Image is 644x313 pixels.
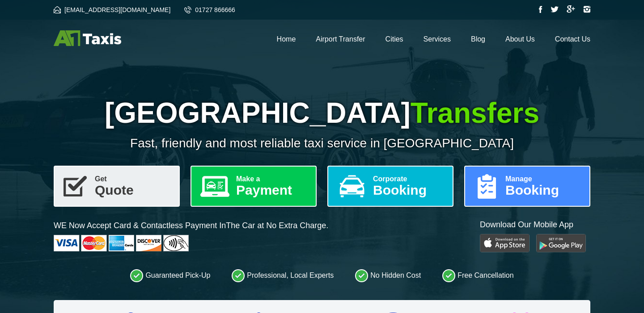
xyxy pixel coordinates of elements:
p: Download Our Mobile App [480,219,590,230]
a: 01727 866666 [184,6,235,13]
img: Cards [54,235,189,251]
a: Cities [386,35,403,43]
p: Fast, friendly and most reliable taxi service in [GEOGRAPHIC_DATA] [54,136,590,150]
iframe: chat widget [521,293,640,313]
a: Contact Us [555,35,590,43]
img: Google Play [536,234,586,252]
span: Manage [505,175,582,183]
img: A1 Taxis St Albans LTD [54,30,121,46]
img: Twitter [551,6,559,13]
a: Airport Transfer [316,35,365,43]
span: Make a [236,175,309,183]
p: WE Now Accept Card & Contactless Payment In [54,220,328,231]
li: Free Cancellation [442,269,513,282]
a: Services [424,35,451,43]
span: Corporate [373,175,445,183]
img: Facebook [539,6,542,13]
li: No Hidden Cost [355,269,421,282]
a: ManageBooking [464,166,590,207]
a: CorporateBooking [327,166,453,207]
h1: [GEOGRAPHIC_DATA] [54,96,590,129]
span: The Car at No Extra Charge. [226,221,328,230]
a: [EMAIL_ADDRESS][DOMAIN_NAME] [54,6,170,13]
li: Professional, Local Experts [232,269,334,282]
a: Blog [471,35,485,43]
img: Play Store [480,234,530,252]
img: Google Plus [567,5,575,13]
a: About Us [505,35,535,43]
span: Transfers [411,97,539,129]
img: Instagram [583,6,590,13]
a: Make aPayment [191,166,317,207]
li: Guaranteed Pick-Up [130,269,210,282]
span: Get [95,175,172,183]
a: Home [277,35,296,43]
a: GetQuote [54,166,180,207]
